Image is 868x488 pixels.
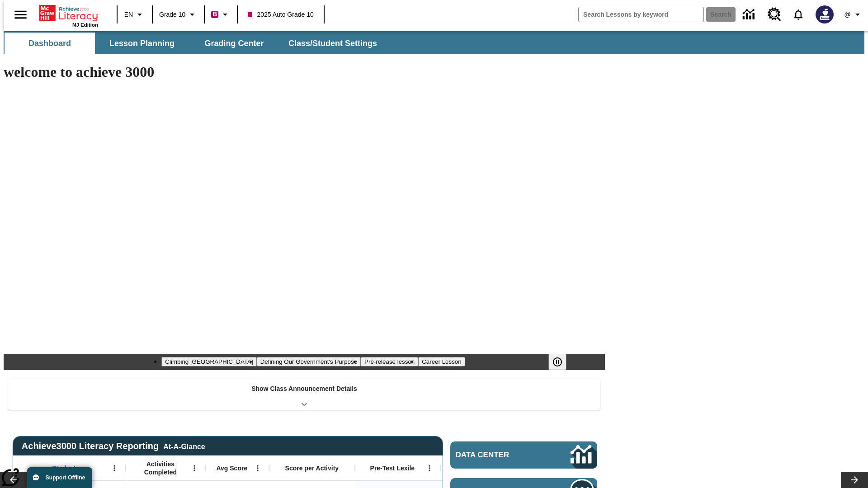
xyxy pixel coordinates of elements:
button: Open Menu [423,461,436,475]
h1: welcome to achieve 3000 [4,64,605,80]
button: Open Menu [108,461,121,475]
a: Notifications [787,3,810,26]
input: search field [579,7,703,22]
button: Lesson Planning [97,33,187,54]
span: Student [52,464,75,472]
span: 2025 Auto Grade 10 [248,10,313,19]
button: Slide 3 Pre-release lesson [361,357,418,366]
span: @ [844,10,850,19]
span: Avg Score [216,464,247,472]
span: EN [124,10,133,19]
div: SubNavbar [4,33,385,54]
button: Grade: Grade 10, Select a grade [156,6,201,23]
div: At-A-Glance [163,441,205,451]
span: NJ Edition [72,22,98,28]
button: Slide 4 Career Lesson [418,357,465,366]
div: SubNavbar [4,31,864,54]
span: Activities Completed [131,460,190,476]
button: Lesson carousel, Next [841,472,868,488]
button: Support Offline [27,467,92,488]
button: Profile/Settings [839,6,868,23]
p: Show Class Announcement Details [251,384,357,394]
a: Home [39,4,98,22]
button: Language: EN, Select a language [120,6,149,23]
span: Data Center [456,450,540,460]
button: Class/Student Settings [281,33,384,54]
span: Support Offline [46,474,85,481]
button: Slide 1 Climbing Mount Tai [161,357,256,366]
button: Dashboard [5,33,95,54]
span: Score per Activity [285,464,339,472]
a: Data Center [737,2,762,27]
button: Boost Class color is violet red. Change class color [208,6,234,23]
span: B [212,9,217,20]
span: Achieve3000 Literacy Reporting [22,441,205,451]
button: Open Menu [251,461,264,475]
span: Grade 10 [159,10,185,19]
button: Open side menu [7,1,34,28]
a: Data Center [450,441,597,469]
button: Select a new avatar [810,3,839,26]
button: Grading Center [189,33,279,54]
img: Avatar [816,5,834,23]
div: Pause [548,354,576,370]
div: Home [39,3,98,28]
button: Slide 2 Defining Our Government's Purpose [257,357,361,366]
button: Pause [548,354,566,370]
a: Resource Center, Will open in new tab [762,2,787,27]
button: Open Menu [188,461,201,475]
span: Pre-Test Lexile [370,464,415,472]
div: Show Class Announcement Details [8,379,600,410]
